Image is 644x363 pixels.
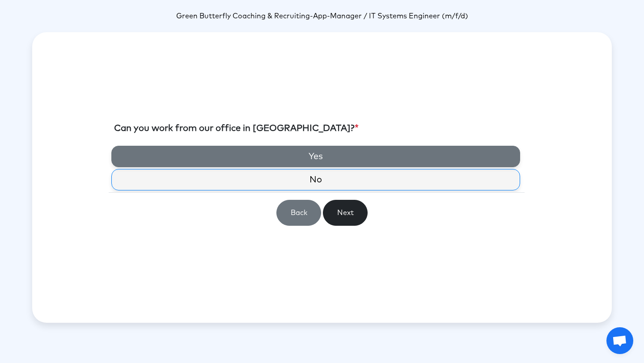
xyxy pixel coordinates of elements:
[32,11,612,21] p: -
[111,169,520,190] label: No
[313,13,468,20] span: App-Manager / IT Systems Engineer (m/f/d)
[606,327,633,354] a: Open chat
[276,200,321,226] button: Back
[323,200,368,226] button: Next
[176,13,310,20] span: Green Butterfly Coaching & Recruiting
[111,146,520,167] label: Yes
[114,122,359,135] label: Can you work from our office in [GEOGRAPHIC_DATA]?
